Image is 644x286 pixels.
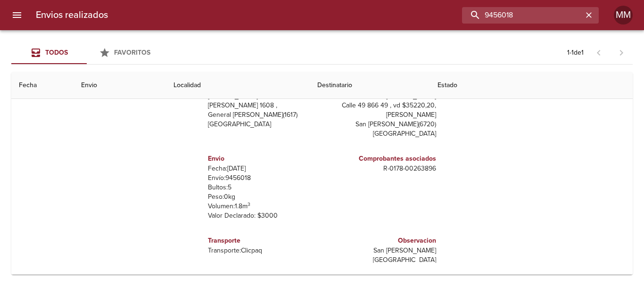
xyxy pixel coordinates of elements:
[208,110,318,120] p: General [PERSON_NAME] ( 1617 )
[208,154,318,164] h6: Envio
[36,8,108,23] h6: Envios realizados
[208,246,318,255] p: Transporte: Clicpaq
[310,72,430,99] th: Destinatario
[610,41,633,64] span: Pagina siguiente
[208,202,318,211] p: Volumen: 1.8 m
[74,72,166,99] th: Envio
[326,164,436,173] p: R - 0178 - 00263896
[208,120,318,129] p: [GEOGRAPHIC_DATA]
[208,236,318,246] h6: Transporte
[208,101,318,110] p: [PERSON_NAME] 1608 ,
[208,173,318,183] p: Envío: 9456018
[326,120,436,129] p: San [PERSON_NAME] ( 6720 )
[326,246,436,265] p: San [PERSON_NAME] [GEOGRAPHIC_DATA]
[208,211,318,221] p: Valor Declarado: $ 3000
[208,164,318,173] p: Fecha: [DATE]
[208,192,318,202] p: Peso: 0 kg
[45,49,68,57] span: Todos
[11,41,162,64] div: Tabs Envios
[166,72,310,99] th: Localidad
[11,72,74,99] th: Fecha
[114,49,150,57] span: Favoritos
[567,48,584,57] p: 1 - 1 de 1
[326,154,436,164] h6: Comprobantes asociados
[614,6,633,25] div: MM
[326,129,436,139] p: [GEOGRAPHIC_DATA]
[248,201,250,207] sup: 3
[462,7,583,24] input: buscar
[326,236,436,246] h6: Observacion
[208,183,318,192] p: Bultos: 5
[6,4,28,26] button: menu
[326,101,436,120] p: Calle 49 866 49 , vd $35220,20, [PERSON_NAME]
[430,72,633,99] th: Estado
[614,6,633,25] div: Abrir información de usuario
